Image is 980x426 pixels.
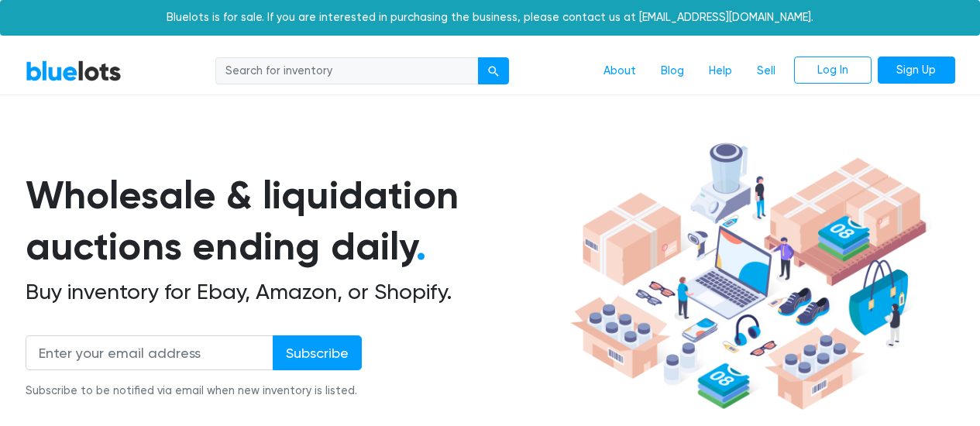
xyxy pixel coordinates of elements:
[744,57,788,86] a: Sell
[273,335,362,370] input: Subscribe
[26,60,122,82] a: BlueLots
[26,170,565,273] h1: Wholesale & liquidation auctions ending daily
[26,383,362,400] div: Subscribe to be notified via email when new inventory is listed.
[794,57,872,84] a: Log In
[416,223,426,270] span: .
[215,57,479,85] input: Search for inventory
[591,57,648,86] a: About
[648,57,696,86] a: Blog
[565,136,932,417] img: hero-ee84e7d0318cb26816c560f6b4441b76977f77a177738b4e94f68c95b2b83dbb.png
[26,279,565,305] h2: Buy inventory for Ebay, Amazon, or Shopify.
[26,335,273,370] input: Enter your email address
[878,57,955,84] a: Sign Up
[696,57,744,86] a: Help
